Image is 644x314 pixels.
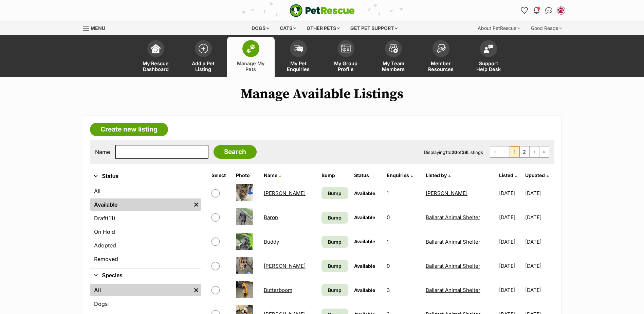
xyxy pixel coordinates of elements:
[525,254,553,278] td: [DATE]
[214,145,257,159] input: Search
[387,172,413,178] a: Enquiries
[275,21,301,35] div: Cats
[370,37,417,77] a: My Team Members
[531,5,542,16] button: Notifications
[90,298,201,310] a: Dogs
[90,212,201,224] a: Draft
[452,150,457,155] strong: 20
[426,214,480,221] a: Ballarat Animal Shelter
[188,60,219,72] span: Add a Pet Listing
[90,226,201,238] a: On Hold
[264,239,279,245] a: Buddy
[321,187,348,199] a: Bump
[180,37,227,77] a: Add a Pet Listing
[191,284,201,296] a: Remove filter
[525,172,545,178] span: Updated
[384,230,422,254] td: 1
[83,21,110,34] a: Menu
[354,239,375,244] span: Available
[328,262,342,269] span: Bump
[321,212,348,224] a: Bump
[426,190,467,196] a: [PERSON_NAME]
[209,170,233,181] th: Select
[354,263,375,269] span: Available
[321,284,348,296] a: Bump
[290,4,355,17] a: PetRescue
[346,21,402,35] div: Get pet support
[426,172,450,178] a: Listed by
[545,7,552,14] img: chat-41dd97257d64d25036548639549fe6c8038ab92f7586957e7f3b1b290dea8141.svg
[322,37,370,77] a: My Group Profile
[275,37,322,77] a: My Pet Enquiries
[510,146,519,157] span: Page 1
[525,181,553,205] td: [DATE]
[525,278,553,302] td: [DATE]
[534,7,539,14] img: notifications-46538b983faf8c2785f20acdc204bb7945ddae34d4c08c2a6579f10ce5e182be.svg
[445,150,447,155] strong: 1
[351,170,383,181] th: Status
[462,150,467,155] strong: 38
[236,60,266,72] span: Manage My Pets
[520,146,529,157] a: Page 2
[199,44,208,53] img: add-pet-listing-icon-0afa8454b4691262ce3f59096e99ab1cd57d4a30225e0717b998d2c9b9846f56.svg
[290,4,355,17] img: logo-e224e6f780fb5917bec1dbf3a21bbac754714ae5b6737aabdf751b685950b380.svg
[283,60,314,72] span: My Pet Enquiries
[378,60,409,72] span: My Team Members
[436,44,446,53] img: member-resources-icon-8e73f808a243e03378d46382f2149f9095a855e16c252ad45f914b54edf8863c.svg
[354,190,375,196] span: Available
[264,287,292,293] a: Butterboom
[384,278,422,302] td: 3
[465,37,512,77] a: Support Help Desk
[233,170,260,181] th: Photo
[90,271,201,280] button: Species
[500,146,510,157] span: Previous page
[90,184,201,268] div: Status
[525,230,553,254] td: [DATE]
[484,45,493,53] img: help-desk-icon-fdf02630f3aa405de69fd3d07c3f3aa587a6932b1a1747fa1d2bba05be0121f9.svg
[496,206,525,229] td: [DATE]
[264,263,306,269] a: [PERSON_NAME]
[341,45,351,53] img: group-profile-icon-3fa3cf56718a62981997c0bc7e787c4b2cf8bcc04b72c1350f741eb67cf2f40e.svg
[294,45,303,52] img: pet-enquiries-icon-7e3ad2cf08bfb03b45e93fb7055b45f3efa6380592205ae92323e6603595dc1f.svg
[519,5,530,16] a: Favourites
[558,7,565,14] img: Ballarat Animal Shelter profile pic
[328,190,342,197] span: Bump
[556,5,567,16] button: My account
[384,254,422,278] td: 0
[499,172,517,178] a: Listed
[90,123,168,136] a: Create new listing
[91,25,105,31] span: Menu
[426,239,480,245] a: Ballarat Animal Shelter
[90,253,201,265] a: Removed
[141,60,171,72] span: My Rescue Dashboard
[424,150,483,155] span: Displaying to of Listings
[328,214,342,221] span: Bump
[496,278,525,302] td: [DATE]
[426,263,480,269] a: Ballarat Animal Shelter
[132,37,180,77] a: My Rescue Dashboard
[490,146,500,157] span: First page
[490,146,549,158] nav: Pagination
[246,44,256,53] img: manage-my-pets-icon-02211641906a0b7f246fdf0571729dbe1e7629f14944591b6c1af311fb30b64b.svg
[151,44,161,53] img: dashboard-icon-eb2f2d2d3e046f16d808141f083e7271f6b2e854fb5c12c21221c1fb7104beca.svg
[90,239,201,251] a: Adopted
[319,170,351,181] th: Bump
[264,172,281,178] a: Name
[544,5,554,16] a: Conversations
[426,172,447,178] span: Listed by
[328,286,342,294] span: Bump
[90,172,201,181] button: Status
[264,190,306,196] a: [PERSON_NAME]
[264,214,278,221] a: Baron
[90,185,201,197] a: All
[95,149,110,155] label: Name
[496,254,525,278] td: [DATE]
[387,172,409,178] span: translation missing: en.admin.listings.index.attributes.enquiries
[302,21,345,35] div: Other pets
[321,236,348,248] a: Bump
[328,238,342,245] span: Bump
[417,37,465,77] a: Member Resources
[389,44,398,53] img: team-members-icon-5396bd8760b3fe7c0b43da4ab00e1e3bb1a5d9ba89233759b79545d2d3fc5d0d.svg
[496,230,525,254] td: [DATE]
[496,181,525,205] td: [DATE]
